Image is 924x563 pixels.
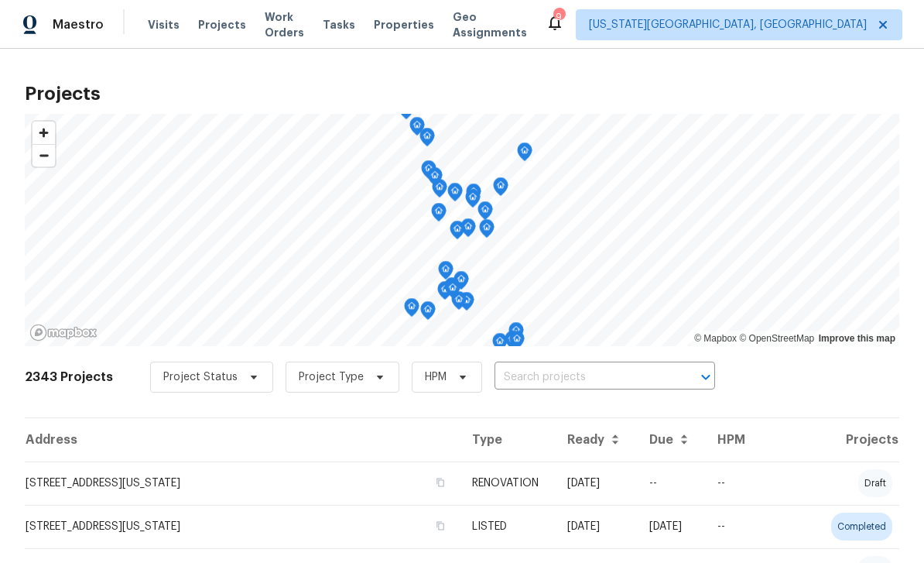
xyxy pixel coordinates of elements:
a: Mapbox [694,333,737,344]
td: -- [705,462,815,505]
td: [DATE] [555,462,637,505]
h2: Projects [25,86,899,101]
button: Copy Address [433,475,447,489]
th: Projects [816,418,899,462]
span: HPM [425,369,447,385]
div: 9 [553,9,564,25]
div: Map marker [479,219,495,243]
td: [DATE] [637,505,705,548]
span: Project Type [299,369,364,385]
span: Visits [148,17,180,33]
td: -- [705,505,815,548]
span: Tasks [323,19,355,30]
th: Due [637,418,705,462]
span: Maestro [53,17,104,33]
div: Map marker [427,167,443,191]
div: Map marker [450,221,465,245]
div: Map marker [444,277,460,301]
div: Map marker [477,201,493,225]
div: Map marker [465,189,481,213]
div: Map marker [421,160,436,184]
span: Geo Assignments [453,9,527,40]
td: [STREET_ADDRESS][US_STATE] [25,462,460,505]
canvas: Map [25,114,899,346]
div: Map marker [447,183,463,207]
td: [DATE] [555,505,637,548]
div: Map marker [445,280,460,304]
div: Map marker [404,298,419,322]
div: Map marker [508,322,524,346]
div: draft [858,469,892,497]
div: Map marker [459,292,474,316]
div: Map marker [453,271,469,295]
div: Map marker [509,331,525,355]
div: Map marker [492,333,508,357]
button: Zoom out [33,144,55,166]
div: Map marker [431,203,447,227]
div: Map marker [437,281,453,305]
span: [US_STATE][GEOGRAPHIC_DATA], [GEOGRAPHIC_DATA] [589,17,867,33]
div: Map marker [517,142,532,166]
div: Map marker [460,218,476,242]
th: Address [25,418,460,462]
div: Map marker [493,177,508,201]
a: OpenStreetMap [739,333,814,344]
div: Map marker [466,184,481,208]
h2: 2343 Projects [25,369,113,385]
div: Map marker [409,117,425,141]
span: Project Status [163,369,238,385]
button: Zoom in [33,122,55,144]
button: Copy Address [433,519,447,533]
span: Properties [374,17,434,33]
td: [STREET_ADDRESS][US_STATE] [25,505,460,548]
span: Projects [198,17,246,33]
input: Search projects [495,366,672,390]
button: Open [695,366,717,388]
div: Map marker [505,331,520,355]
div: completed [831,513,892,541]
div: Map marker [419,128,435,152]
th: Ready [555,418,637,462]
td: RENOVATION [460,462,555,505]
td: -- [637,462,705,505]
th: Type [460,418,555,462]
td: LISTED [460,505,555,548]
a: Mapbox homepage [29,324,98,342]
th: HPM [705,418,815,462]
span: Work Orders [265,9,304,40]
div: Map marker [438,261,453,285]
div: Map marker [420,301,436,325]
a: Improve this map [819,333,895,344]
